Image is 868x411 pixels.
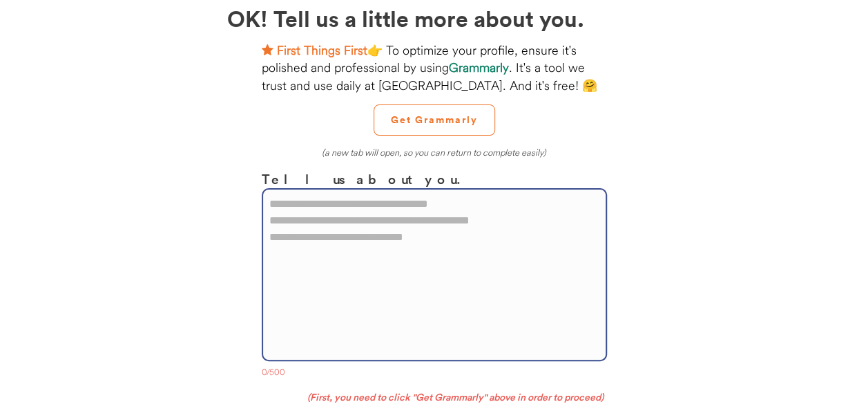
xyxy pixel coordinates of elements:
[262,42,607,94] div: 👉 To optimize your profile, ensure it's polished and professional by using . It's a tool we trust...
[374,104,495,136] button: Get Grammarly
[262,169,607,189] h3: Tell us about you.
[322,147,546,158] em: (a new tab will open, so you can return to complete easily)
[227,1,642,35] h2: OK! Tell us a little more about you.
[277,42,367,58] strong: First Things First
[262,367,607,381] div: 0/500
[262,391,607,405] div: (First, you need to click "Get Grammarly" above in order to proceed)
[449,60,509,75] strong: Grammarly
